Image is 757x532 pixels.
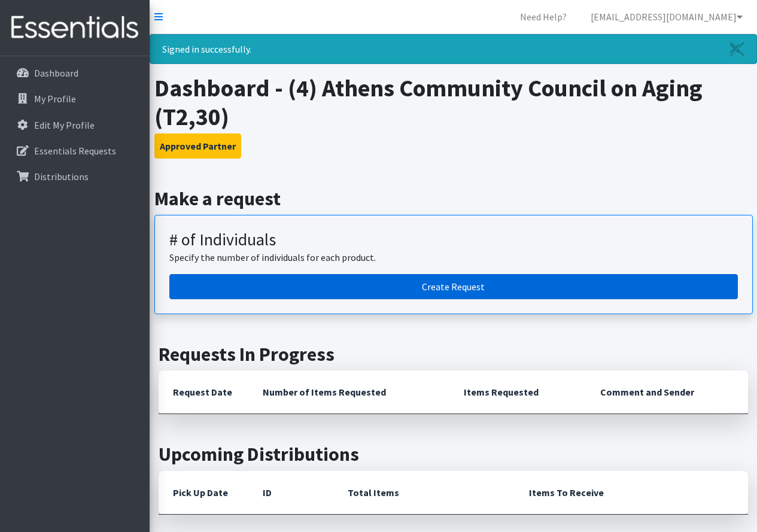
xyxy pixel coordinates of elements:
[34,67,78,79] p: Dashboard
[169,230,738,250] h3: # of Individuals
[5,165,145,189] a: Distributions
[718,35,756,63] a: Close
[34,145,116,157] p: Essentials Requests
[333,471,514,515] th: Total Items
[34,93,76,105] p: My Profile
[154,133,241,159] button: Approved Partner
[586,370,748,414] th: Comment and Sender
[5,113,145,137] a: Edit My Profile
[5,8,145,48] img: HumanEssentials
[34,119,95,131] p: Edit My Profile
[581,5,752,29] a: [EMAIL_ADDRESS][DOMAIN_NAME]
[169,274,738,299] a: Create a request by number of individuals
[248,370,449,414] th: Number of Items Requested
[154,74,753,131] h1: Dashboard - (4) Athens Community Council on Aging (T2,30)
[449,370,586,414] th: Items Requested
[510,5,576,29] a: Need Help?
[515,471,748,515] th: Items To Receive
[248,471,333,515] th: ID
[150,34,757,64] div: Signed in successfully.
[159,471,248,515] th: Pick Up Date
[169,250,738,265] p: Specify the number of individuals for each product.
[5,61,145,85] a: Dashboard
[5,87,145,111] a: My Profile
[159,443,748,466] h2: Upcoming Distributions
[159,370,248,414] th: Request Date
[159,343,748,366] h2: Requests In Progress
[154,187,753,210] h2: Make a request
[5,139,145,163] a: Essentials Requests
[34,171,89,183] p: Distributions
